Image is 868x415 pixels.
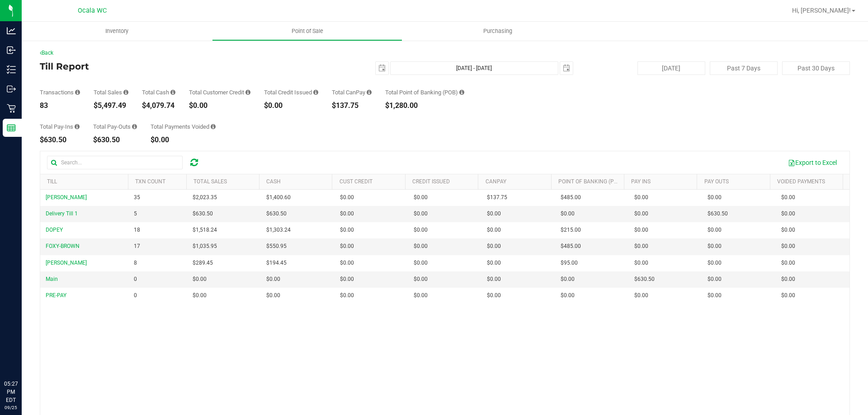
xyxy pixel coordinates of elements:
button: [DATE] [637,61,705,75]
i: Sum of all successful refund transaction amounts from purchase returns resulting in account credi... [313,89,318,95]
span: $0.00 [414,193,428,202]
span: 5 [134,210,137,218]
iframe: Resource center [9,343,36,370]
span: 18 [134,226,140,234]
span: $0.00 [414,210,428,218]
span: select [560,62,573,75]
span: $0.00 [340,291,354,300]
span: 0 [134,275,137,284]
span: $0.00 [266,275,280,284]
span: $485.00 [561,242,581,251]
span: $0.00 [487,242,501,251]
div: $630.50 [40,136,80,144]
span: $550.95 [266,242,287,251]
span: Hi, [PERSON_NAME]! [792,7,851,14]
span: PRE-PAY [46,292,66,298]
div: $1,280.00 [385,102,464,109]
span: $0.00 [487,259,501,267]
div: $137.75 [332,102,372,109]
span: $0.00 [634,193,648,202]
a: Credit Issued [412,178,450,185]
span: $194.45 [266,259,287,267]
span: $630.50 [266,210,287,218]
span: $0.00 [414,259,428,267]
span: $0.00 [414,226,428,234]
span: $485.00 [561,193,581,202]
span: $0.00 [708,259,722,267]
span: $0.00 [708,193,722,202]
span: $0.00 [634,210,648,218]
div: $0.00 [264,102,318,109]
span: $0.00 [414,275,428,284]
span: Ocala WC [78,7,107,14]
span: select [376,62,388,75]
i: Count of all successful payment transactions, possibly including voids, refunds, and cash-back fr... [75,89,80,95]
div: $0.00 [189,102,250,109]
span: $0.00 [781,259,795,267]
span: $2,023.35 [193,193,217,202]
span: $0.00 [561,291,575,300]
span: $137.75 [487,193,507,202]
p: 09/25 [4,404,18,411]
a: Pay Outs [704,178,729,185]
span: $0.00 [266,291,280,300]
span: [PERSON_NAME] [46,194,87,201]
div: $630.50 [93,136,137,144]
button: Export to Excel [782,155,843,170]
span: $0.00 [487,275,501,284]
i: Sum of all cash pay-outs removed from tills within the date range. [132,124,137,130]
div: $5,497.49 [94,102,128,109]
span: $0.00 [340,226,354,234]
span: $1,303.24 [266,226,291,234]
div: Total Payments Voided [151,124,216,130]
inline-svg: Reports [7,123,16,132]
i: Sum of all successful, non-voided payment transaction amounts using CanPay (as well as manual Can... [367,89,372,95]
span: Point of Sale [279,27,335,35]
span: Delivery Till 1 [46,210,78,217]
span: $0.00 [781,210,795,218]
span: $0.00 [340,210,354,218]
a: CanPay [486,178,506,185]
div: $0.00 [151,136,216,144]
span: $0.00 [708,226,722,234]
span: $0.00 [193,291,207,300]
span: $1,035.95 [193,242,217,251]
inline-svg: Retail [7,104,16,113]
span: $0.00 [340,193,354,202]
span: FOXY-BROWN [46,243,80,249]
div: Transactions [40,89,80,95]
span: $630.50 [634,275,655,284]
inline-svg: Analytics [7,26,16,35]
span: DOPEY [46,227,63,233]
button: Past 7 Days [710,61,778,75]
span: $0.00 [340,259,354,267]
i: Sum of all successful, non-voided payment transaction amounts using account credit as the payment... [245,89,250,95]
a: Purchasing [402,22,593,41]
i: Sum of all successful, non-voided payment transaction amounts (excluding tips and transaction fee... [123,89,128,95]
span: $0.00 [781,275,795,284]
div: Total Sales [94,89,128,95]
span: Main [46,276,58,282]
span: $0.00 [708,291,722,300]
span: $0.00 [487,210,501,218]
span: $0.00 [414,242,428,251]
span: $0.00 [634,259,648,267]
i: Sum of all voided payment transaction amounts (excluding tips and transaction fees) within the da... [211,124,216,130]
span: $0.00 [708,275,722,284]
a: Cash [266,178,281,185]
div: Total CanPay [332,89,372,95]
span: $0.00 [634,226,648,234]
inline-svg: Inventory [7,65,16,74]
span: 8 [134,259,137,267]
a: TXN Count [135,178,165,185]
i: Sum of the successful, non-voided point-of-banking payment transaction amounts, both via payment ... [459,89,464,95]
div: Total Pay-Outs [93,124,137,130]
a: Voided Payments [777,178,825,185]
div: $4,079.74 [142,102,175,109]
span: $289.45 [193,259,213,267]
div: Total Point of Banking (POB) [385,89,464,95]
div: Total Customer Credit [189,89,250,95]
span: $0.00 [487,226,501,234]
span: 0 [134,291,137,300]
inline-svg: Outbound [7,84,16,93]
